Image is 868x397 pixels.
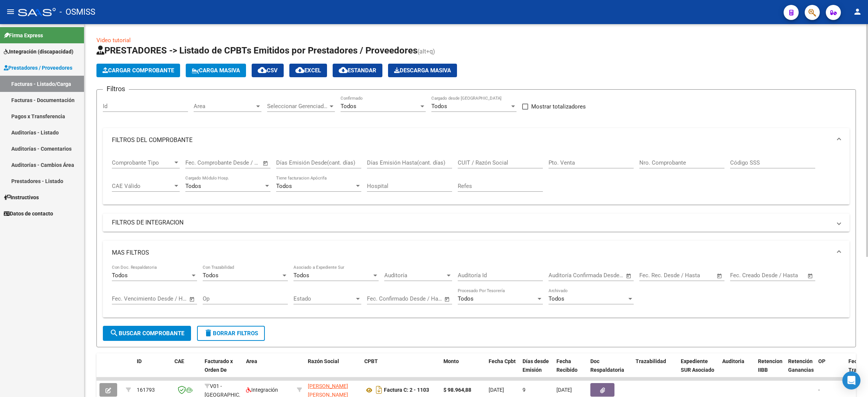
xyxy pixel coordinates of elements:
button: EXCEL [289,64,327,77]
a: Video tutorial [96,37,131,44]
span: Datos de contacto [4,209,53,218]
button: Estandar [333,64,382,77]
span: Cargar Comprobante [102,67,174,74]
span: Todos [293,272,309,279]
datatable-header-cell: Días desde Emisión [520,353,553,386]
mat-expansion-panel-header: FILTROS DEL COMPROBANTE [103,128,850,152]
span: 9 [523,387,526,393]
span: Integración (discapacidad) [4,47,73,56]
i: Descargar documento [374,384,384,396]
span: Prestadores / Proveedores [4,64,72,72]
button: Open calendar [625,272,633,280]
span: 161793 [137,387,155,393]
input: Start date [112,295,136,302]
mat-panel-title: MAS FILTROS [112,249,831,257]
button: Open calendar [715,272,724,280]
datatable-header-cell: Monto [440,353,486,386]
span: CPBT [364,358,378,364]
mat-icon: person [853,7,862,16]
input: End date [671,272,707,279]
button: Borrar Filtros [197,326,265,341]
datatable-header-cell: Expediente SUR Asociado [678,353,719,386]
span: Area [246,358,257,364]
span: Mostrar totalizadores [531,102,586,111]
span: Buscar Comprobante [110,330,184,337]
datatable-header-cell: Fecha Recibido [553,353,587,386]
span: Estado [293,295,355,302]
datatable-header-cell: Fecha Cpbt [486,353,520,386]
mat-icon: search [110,328,119,337]
span: Todos [549,295,564,302]
span: (alt+q) [417,48,435,55]
span: PRESTADORES -> Listado de CPBTs Emitidos por Prestadores / Proveedores [96,45,417,56]
datatable-header-cell: CAE [171,353,202,386]
span: Todos [431,103,447,110]
span: Razón Social [308,358,339,364]
span: Monto [443,358,459,364]
span: Retencion IIBB [758,358,782,373]
datatable-header-cell: Doc Respaldatoria [587,353,633,386]
span: Días desde Emisión [523,358,549,373]
datatable-header-cell: Area [243,353,294,386]
span: Todos [112,272,128,279]
span: [DATE] [489,387,504,393]
mat-panel-title: FILTROS DE INTEGRACION [112,218,831,227]
button: Buscar Comprobante [103,326,191,341]
datatable-header-cell: CPBT [361,353,440,386]
span: Integración [246,387,278,393]
datatable-header-cell: Razón Social [305,353,361,386]
span: Auditoría [384,272,445,279]
button: Descarga Masiva [388,64,457,77]
input: End date [580,272,616,279]
button: Cargar Comprobante [96,64,180,77]
input: Start date [639,272,664,279]
strong: $ 98.964,88 [443,387,471,393]
span: Fecha Cpbt [489,358,516,364]
span: Estandar [339,67,376,74]
input: Start date [730,272,755,279]
span: Facturado x Orden De [205,358,233,373]
datatable-header-cell: Facturado x Orden De [202,353,243,386]
span: Expediente SUR Asociado [681,358,714,373]
mat-panel-title: FILTROS DEL COMPROBANTE [112,136,831,144]
span: Seleccionar Gerenciador [267,103,328,110]
mat-icon: cloud_download [339,66,348,75]
mat-expansion-panel-header: MAS FILTROS [103,241,850,265]
strong: Factura C: 2 - 1103 [384,387,429,393]
app-download-masive: Descarga masiva de comprobantes (adjuntos) [388,64,457,77]
span: Trazabilidad [636,358,666,364]
button: Open calendar [188,295,197,304]
span: Retención Ganancias [788,358,814,373]
button: Open calendar [443,295,452,304]
span: - OSMISS [60,4,95,20]
span: [DATE] [556,387,572,393]
span: - [818,387,820,393]
span: Todos [276,183,292,189]
span: Descarga Masiva [394,67,451,74]
datatable-header-cell: Trazabilidad [633,353,678,386]
span: Instructivos [4,193,39,202]
datatable-header-cell: Retencion IIBB [755,353,785,386]
span: Todos [203,272,219,279]
input: End date [398,295,435,302]
mat-icon: menu [6,7,15,16]
span: Doc Respaldatoria [590,358,624,373]
div: Open Intercom Messenger [842,371,860,389]
input: End date [143,295,180,302]
span: EXCEL [295,67,321,74]
span: Todos [458,295,474,302]
datatable-header-cell: ID [134,353,171,386]
span: Todos [185,183,201,189]
button: CSV [252,64,284,77]
input: End date [761,272,798,279]
span: ID [137,358,142,364]
span: OP [818,358,825,364]
span: Fecha Recibido [556,358,578,373]
input: Start date [549,272,573,279]
span: Todos [341,103,356,110]
mat-icon: delete [204,328,213,337]
datatable-header-cell: Retención Ganancias [785,353,815,386]
span: CSV [258,67,278,74]
input: End date [217,159,253,166]
div: FILTROS DEL COMPROBANTE [103,152,850,205]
